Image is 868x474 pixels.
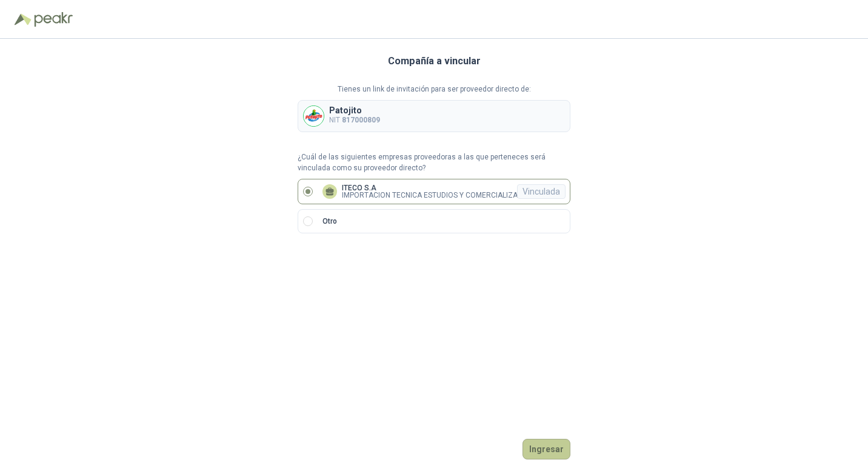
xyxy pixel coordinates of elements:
[388,53,481,69] h3: Compañía a vincular
[322,216,337,227] p: Otro
[342,116,380,124] b: 817000809
[522,439,570,459] button: Ingresar
[342,184,547,192] p: ITECO S.A
[304,106,324,126] img: Company Logo
[298,152,570,175] p: ¿Cuál de las siguientes empresas proveedoras a las que perteneces será vinculada como su proveedo...
[342,192,547,199] p: IMPORTACION TECNICA ESTUDIOS Y COMERCIALIZACION S.A
[298,84,570,95] p: Tienes un link de invitación para ser proveedor directo de:
[34,12,73,27] img: Peakr
[517,184,566,199] div: Vinculada
[329,106,380,115] p: Patojito
[15,13,32,25] img: Logo
[329,115,380,126] p: NIT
